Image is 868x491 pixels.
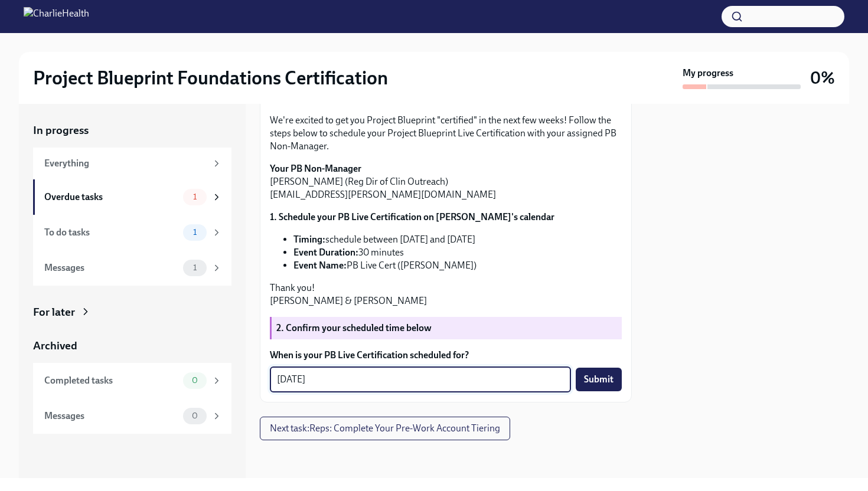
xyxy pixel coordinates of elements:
[584,374,614,385] span: Submit
[277,372,564,387] textarea: [DATE]
[33,338,231,353] a: Archived
[33,305,75,320] div: For later
[293,260,347,271] strong: Event Name:
[44,410,178,423] div: Messages
[44,157,207,170] div: Everything
[185,411,205,420] span: 0
[270,423,500,434] span: Next task : Reps: Complete Your Pre-Work Account Tiering
[683,67,733,80] strong: My progress
[576,368,622,391] button: Submit
[44,191,178,204] div: Overdue tasks
[44,226,178,239] div: To do tasks
[186,192,204,201] span: 1
[293,259,622,272] li: PB Live Cert ([PERSON_NAME])
[33,123,231,138] a: In progress
[270,163,361,174] strong: Your PB Non-Manager
[270,211,554,222] strong: 1. Schedule your PB Live Certification on [PERSON_NAME]'s calendar
[33,179,231,215] a: Overdue tasks1
[33,363,231,398] a: Completed tasks0
[260,417,510,440] button: Next task:Reps: Complete Your Pre-Work Account Tiering
[270,114,622,153] p: We're excited to get you Project Blueprint "certified" in the next few weeks! Follow the steps be...
[186,263,204,272] span: 1
[33,398,231,434] a: Messages0
[293,234,325,245] strong: Timing:
[33,66,388,90] h2: Project Blueprint Foundations Certification
[33,250,231,286] a: Messages1
[33,215,231,250] a: To do tasks1
[44,261,178,274] div: Messages
[44,374,178,387] div: Completed tasks
[270,349,622,362] label: When is your PB Live Certification scheduled for?
[33,148,231,179] a: Everything
[33,305,231,320] a: For later
[24,7,89,26] img: CharlieHealth
[293,247,358,258] strong: Event Duration:
[270,281,622,307] p: Thank you! [PERSON_NAME] & [PERSON_NAME]
[270,162,622,201] p: [PERSON_NAME] (Reg Dir of Clin Outreach) [EMAIL_ADDRESS][PERSON_NAME][DOMAIN_NAME]
[293,246,622,259] li: 30 minutes
[186,228,204,237] span: 1
[293,233,622,246] li: schedule between [DATE] and [DATE]
[810,67,835,89] h3: 0%
[276,322,432,333] strong: 2. Confirm your scheduled time below
[185,376,205,385] span: 0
